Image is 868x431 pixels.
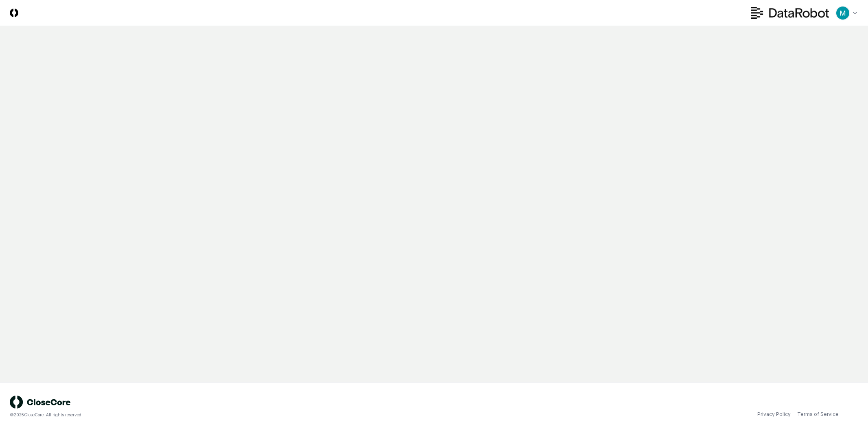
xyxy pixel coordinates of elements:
[10,412,434,418] div: © 2025 CloseCore. All rights reserved.
[10,9,18,17] img: Logo
[757,411,791,418] a: Privacy Policy
[10,396,71,409] img: logo
[751,7,829,19] img: DataRobot logo
[797,411,839,418] a: Terms of Service
[836,7,849,20] img: ACg8ocIk6UVBSJ1Mh_wKybhGNOx8YD4zQOa2rDZHjRd5UfivBFfoWA=s96-c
